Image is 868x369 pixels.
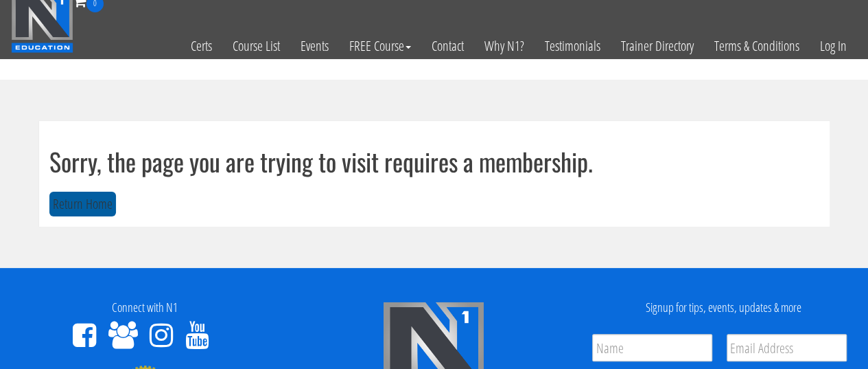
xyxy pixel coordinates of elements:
[810,12,857,80] a: Log In
[180,12,222,80] a: Certs
[49,148,819,175] h1: Sorry, the page you are trying to visit requires a membership.
[611,12,704,80] a: Trainer Directory
[10,301,279,315] h4: Connect with N1
[589,301,858,315] h4: Signup for tips, events, updates & more
[535,12,611,80] a: Testimonials
[592,334,712,361] input: Name
[727,334,847,361] input: Email Address
[222,12,290,80] a: Course List
[704,12,810,80] a: Terms & Conditions
[49,192,116,217] button: Return Home
[290,12,339,80] a: Events
[339,12,421,80] a: FREE Course
[474,12,535,80] a: Why N1?
[421,12,474,80] a: Contact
